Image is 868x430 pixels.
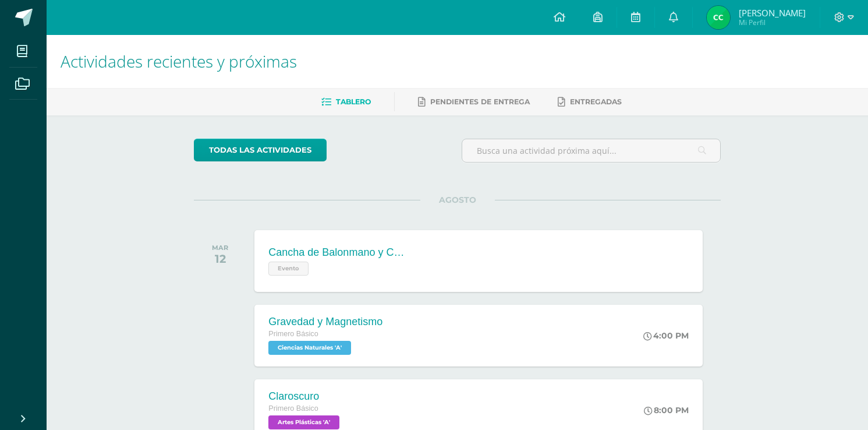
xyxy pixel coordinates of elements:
span: Primero Básico [268,330,318,338]
div: MAR [212,244,228,252]
div: Cancha de Balonmano y Contenido [268,246,408,259]
span: Tablero [336,97,371,106]
span: Pendientes de entrega [430,97,530,106]
a: todas las Actividades [194,139,327,161]
span: Mi Perfil [739,17,806,27]
img: c1481e751337a931ac92308e13e17d32.png [707,6,730,29]
input: Busca una actividad próxima aquí... [462,139,720,162]
div: Claroscuro [268,390,342,403]
span: Actividades recientes y próximas [61,50,297,72]
span: Primero Básico [268,404,318,413]
span: Evento [268,262,309,276]
span: Artes Plásticas 'A' [268,415,339,429]
a: Entregadas [558,93,622,111]
span: [PERSON_NAME] [739,7,806,19]
div: Gravedad y Magnetismo [268,316,382,328]
span: AGOSTO [420,195,495,205]
span: Entregadas [570,97,622,106]
div: 4:00 PM [643,330,689,341]
a: Pendientes de entrega [418,93,530,111]
a: Tablero [321,93,371,111]
span: Ciencias Naturales 'A' [268,341,351,355]
div: 12 [212,252,228,266]
div: 8:00 PM [644,405,689,415]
